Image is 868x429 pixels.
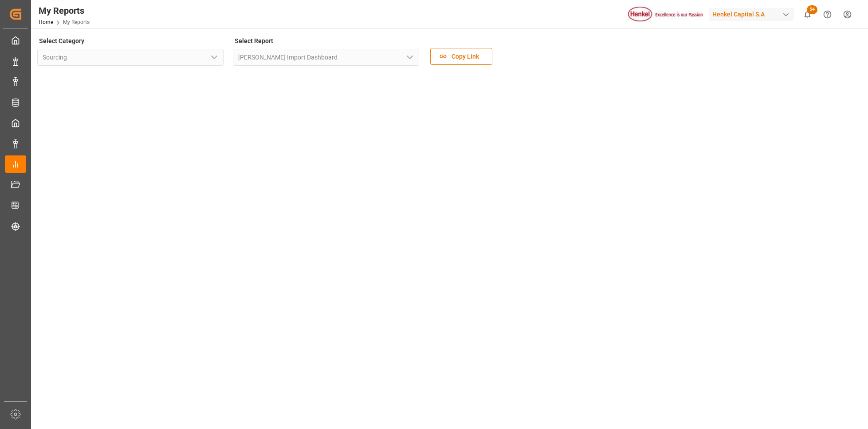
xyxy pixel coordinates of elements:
[207,51,220,64] button: open menu
[797,4,817,24] button: show 54 new notifications
[709,8,794,21] div: Henkel Capital S.A
[37,35,86,47] label: Select Category
[403,51,416,64] button: open menu
[628,7,703,22] img: Henkel%20logo.jpg_1689854090.jpg
[39,19,53,25] a: Home
[807,5,817,14] span: 54
[37,49,224,66] input: Type to search/select
[430,48,492,65] button: Copy Link
[447,52,483,61] span: Copy Link
[39,4,90,17] div: My Reports
[233,35,275,47] label: Select Report
[817,4,837,24] button: Help Center
[233,49,419,66] input: Type to search/select
[709,6,797,23] button: Henkel Capital S.A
